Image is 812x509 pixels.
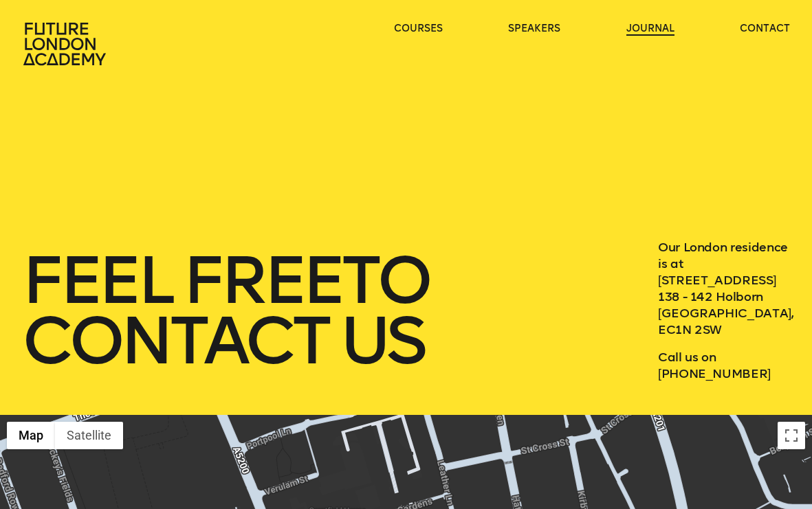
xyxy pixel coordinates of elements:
h1: feel free to contact us [22,250,462,371]
button: Show street map [7,422,55,449]
p: Our London residence is at [STREET_ADDRESS] 138 - 142 Holborn [GEOGRAPHIC_DATA], EC1N 2SW [658,239,790,338]
a: contact [740,22,790,36]
button: Toggle fullscreen view [778,422,805,449]
a: courses [394,22,443,36]
p: Call us on [PHONE_NUMBER] [658,349,790,382]
a: journal [626,22,674,36]
button: Show satellite imagery [55,422,123,449]
a: speakers [508,22,560,36]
